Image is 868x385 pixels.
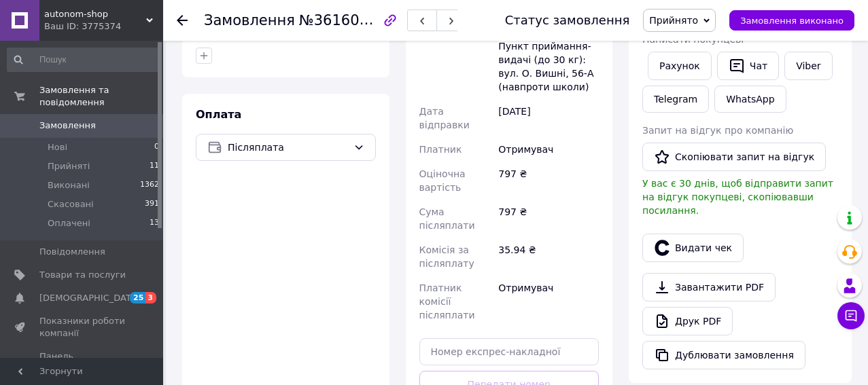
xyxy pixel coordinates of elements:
span: Платник комісії післяплати [419,282,475,320]
span: Сума післяплати [419,206,475,231]
span: Скасовані [48,198,94,210]
span: Оціночна вартість [419,168,466,193]
div: 797 ₴ [496,200,602,238]
span: Замовлення виконано [740,16,844,26]
span: Показники роботи компанії [39,315,126,340]
span: autonom-shop [44,8,146,20]
div: 797 ₴ [496,162,602,200]
a: Viber [784,52,832,80]
span: Післяплата [228,140,348,155]
span: 25 [130,292,145,304]
button: Чат з покупцем [837,302,865,329]
a: Завантажити PDF [642,273,776,301]
span: Дата відправки [419,106,470,130]
a: WhatsApp [714,86,786,113]
button: Видати чек [642,234,744,262]
span: Прийняті [48,160,90,172]
span: Виконані [48,179,90,191]
span: Комісія за післяплату [419,244,474,269]
div: 35.94 ₴ [496,238,602,276]
button: Рахунок [648,52,712,80]
span: Оплата [196,108,241,121]
span: 391 [145,198,159,210]
span: Повідомлення [39,246,105,258]
input: Пошук [7,48,160,72]
span: №361604169 [299,12,396,29]
a: Друк PDF [642,307,733,335]
span: Товари та послуги [39,269,126,281]
div: Отримувач [496,137,602,162]
span: 11 [150,160,159,172]
span: Замовлення [204,12,295,29]
span: Прийнято [649,15,698,26]
span: Замовлення [39,120,96,132]
span: [DEMOGRAPHIC_DATA] [39,292,140,304]
input: Номер експрес-накладної [419,338,600,365]
span: 13 [150,217,159,230]
div: Статус замовлення [505,14,630,27]
button: Замовлення виконано [729,10,854,31]
div: Отримувач [496,276,602,327]
span: Панель управління [39,350,126,375]
button: Чат [717,52,779,80]
div: с. Зелений Гай (Чернівецька обл.), Пункт приймання-видачі (до 30 кг): вул. О. Вишні, 56-А (навпро... [496,7,602,99]
span: 1362 [140,179,159,191]
div: [DATE] [496,99,602,137]
button: Дублювати замовлення [642,341,805,369]
span: Написати покупцеві [642,34,744,45]
div: Ваш ID: 3775374 [44,20,163,33]
span: 3 [145,292,156,304]
span: Запит на відгук про компанію [642,125,793,136]
span: У вас є 30 днів, щоб відправити запит на відгук покупцеві, скопіювавши посилання. [642,178,833,216]
span: 0 [154,141,159,153]
span: Замовлення та повідомлення [39,84,163,109]
span: Платник [419,144,462,155]
button: Скопіювати запит на відгук [642,143,826,171]
div: Повернутися назад [177,14,188,27]
span: Нові [48,141,67,153]
span: Оплачені [48,217,90,230]
a: Telegram [642,86,709,113]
